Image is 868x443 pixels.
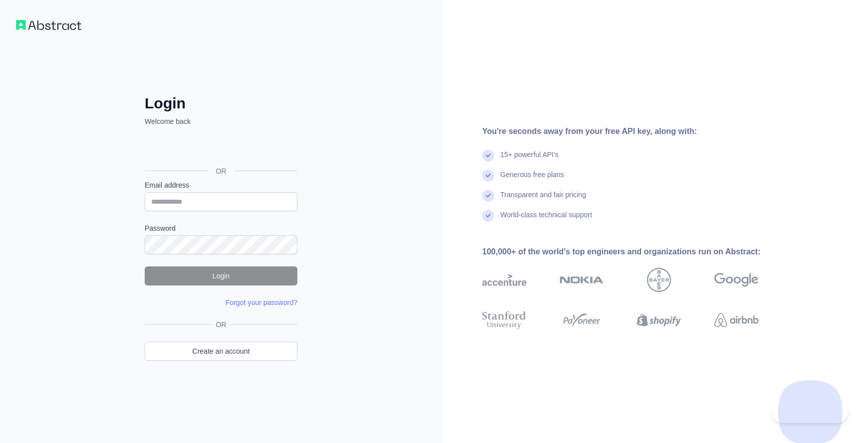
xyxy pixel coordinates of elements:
[145,223,297,233] label: Password
[560,268,604,292] img: nokia
[482,150,494,162] img: check mark
[212,320,231,330] span: OR
[145,342,297,361] a: Create an account
[637,309,681,331] img: shopify
[482,125,791,137] div: You're seconds away from your free API key, along with:
[714,309,758,331] img: airbnb
[226,299,297,307] a: Forgot your password?
[208,166,235,176] span: OR
[500,210,592,230] div: World-class technical support
[500,170,564,190] div: Generous free plans
[500,190,586,210] div: Transparent and fair pricing
[145,116,297,126] p: Welcome back
[772,402,848,423] iframe: Toggle Customer Support
[482,246,791,258] div: 100,000+ of the world's top engineers and organizations run on Abstract:
[482,190,494,202] img: check mark
[500,150,559,170] div: 15+ powerful API's
[482,210,494,222] img: check mark
[145,266,297,285] button: Login
[16,20,81,30] img: Workflow
[140,137,300,160] iframe: Sign in with Google Button
[714,268,758,292] img: google
[482,170,494,182] img: check mark
[560,309,604,331] img: payoneer
[647,268,671,292] img: bayer
[145,180,297,190] label: Email address
[145,94,297,112] h2: Login
[482,309,526,331] img: stanford university
[482,268,526,292] img: accenture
